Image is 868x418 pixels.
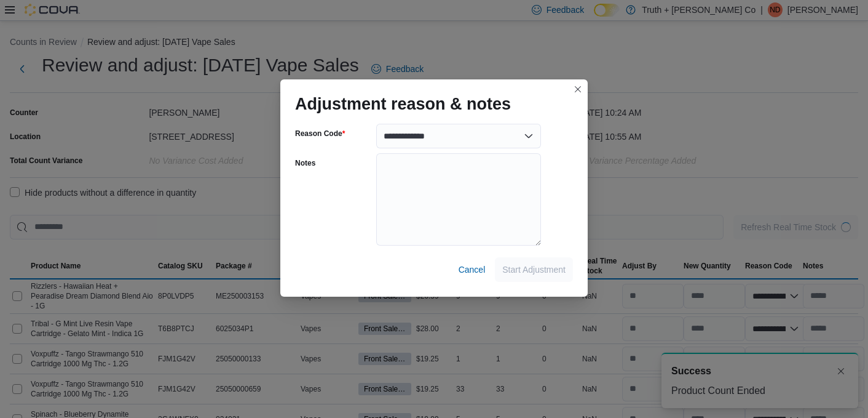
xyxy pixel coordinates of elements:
[495,257,573,282] button: Start Adjustment
[454,257,491,282] button: Cancel
[502,263,566,276] span: Start Adjustment
[459,263,486,276] span: Cancel
[570,82,585,97] button: Closes this modal window
[295,158,315,168] label: Notes
[295,129,345,139] label: Reason Code
[295,94,511,114] h1: Adjustment reason & notes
